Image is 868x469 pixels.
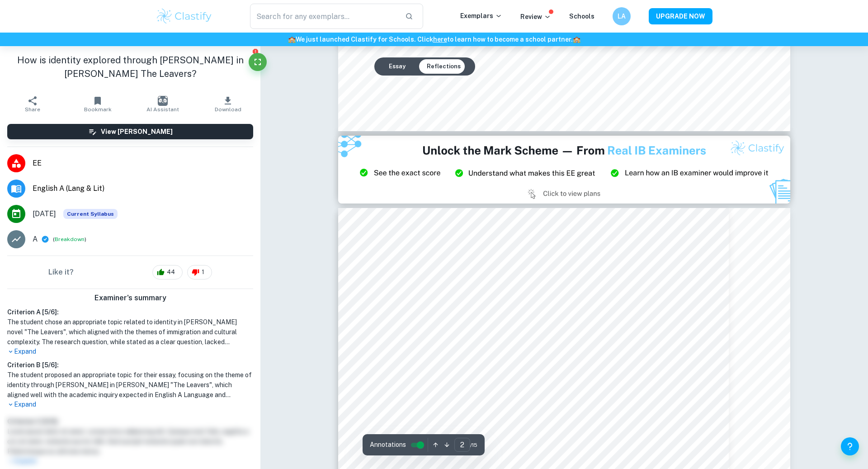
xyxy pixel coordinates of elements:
[84,106,112,113] span: Bookmark
[63,209,118,219] div: This exemplar is based on the current syllabus. Feel free to refer to it for inspiration/ideas wh...
[2,34,866,44] h6: We just launched Clastify for Schools. Click to learn how to become a school partner.
[4,293,257,303] h6: Examiner's summary
[613,7,631,25] button: LA
[7,370,253,400] h1: The student proposed an appropriate topic for their essay, focusing on the theme of identity thro...
[33,158,253,169] span: EE
[152,265,183,280] div: 44
[7,400,253,409] p: Expand
[33,234,38,245] p: A
[195,91,260,117] button: Download
[7,360,253,370] h6: Criterion B [ 5 / 6 ]:
[156,7,213,25] img: Clastify logo
[649,8,712,24] button: UPGRADE NOW
[470,441,477,449] span: / 15
[573,36,580,43] span: 🏫
[215,106,241,113] span: Download
[338,136,790,204] img: Ad
[249,53,267,71] button: Fullscreen
[197,268,209,277] span: 1
[33,208,56,219] span: [DATE]
[55,235,85,243] button: Breakdown
[63,209,118,219] span: Current Syllabus
[617,11,627,21] h6: LA
[7,347,253,356] p: Expand
[162,268,180,277] span: 44
[520,12,551,22] p: Review
[146,106,179,113] span: AI Assistant
[460,11,502,21] p: Exemplars
[250,4,398,29] input: Search for any exemplars...
[370,440,406,450] span: Annotations
[187,265,212,280] div: 1
[158,96,168,106] img: AI Assistant
[53,235,86,244] span: ( )
[569,13,594,20] a: Schools
[48,267,74,278] h6: Like it?
[252,48,259,55] button: Report issue
[841,437,859,455] button: Help and Feedback
[7,53,253,81] h1: How is identity explored through [PERSON_NAME] in [PERSON_NAME] The Leavers?
[101,127,173,137] h6: View [PERSON_NAME]
[7,307,253,317] h6: Criterion A [ 5 / 6 ]:
[33,183,253,194] span: English A (Lang & Lit)
[130,91,195,117] button: AI Assistant
[7,317,253,347] h1: The student chose an appropriate topic related to identity in [PERSON_NAME] novel "The Leavers", ...
[382,59,413,74] button: Essay
[288,36,296,43] span: 🏫
[25,106,40,113] span: Share
[65,91,130,117] button: Bookmark
[433,36,447,43] a: here
[7,124,253,139] button: View [PERSON_NAME]
[420,59,468,74] button: Reflections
